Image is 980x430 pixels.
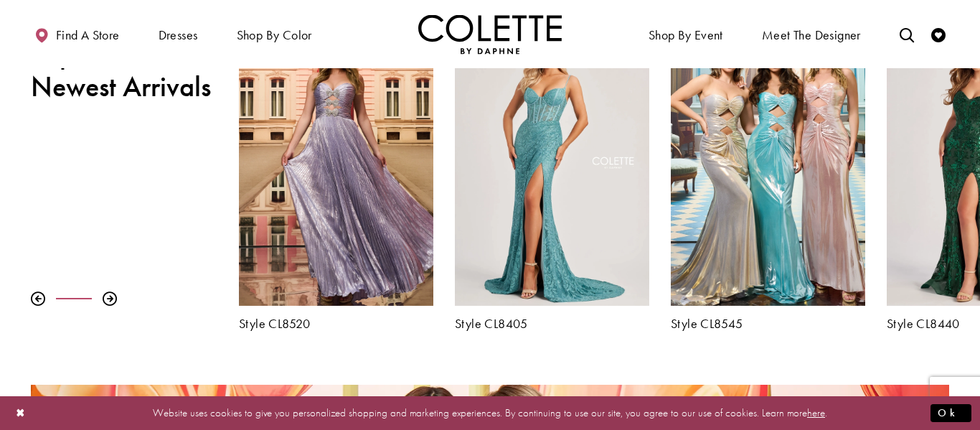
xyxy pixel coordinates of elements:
[807,406,825,420] a: here
[56,28,120,42] span: Find a store
[237,28,312,42] span: Shop by color
[660,12,876,342] div: Colette by Daphne Style No. CL8545
[418,14,562,54] img: Colette by Daphne
[649,28,723,42] span: Shop By Event
[930,404,971,422] button: Submit Dialog
[455,317,649,331] a: Style CL8405
[928,14,949,54] a: Check Wishlist
[228,12,444,342] div: Colette by Daphne Style No. CL8520
[9,401,33,426] button: Close Dialog
[896,14,918,54] a: Toggle search
[31,14,123,54] a: Find a store
[444,12,660,342] div: Colette by Daphne Style No. CL8405
[239,317,433,331] a: Style CL8520
[418,14,562,54] a: Visit Home Page
[455,23,649,306] a: Visit Colette by Daphne Style No. CL8405 Page
[645,14,727,54] span: Shop By Event
[103,403,877,423] p: Website uses cookies to give you personalized shopping and marketing experiences. By continuing t...
[233,14,316,54] span: Shop by color
[671,23,865,306] a: Visit Colette by Daphne Style No. CL8545 Page
[671,317,865,331] a: Style CL8545
[762,28,861,42] span: Meet the designer
[31,37,217,103] h2: Explore all the Newest Arrivals
[758,14,864,54] a: Meet the designer
[159,28,198,42] span: Dresses
[239,23,433,306] a: Visit Colette by Daphne Style No. CL8520 Page
[155,14,202,54] span: Dresses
